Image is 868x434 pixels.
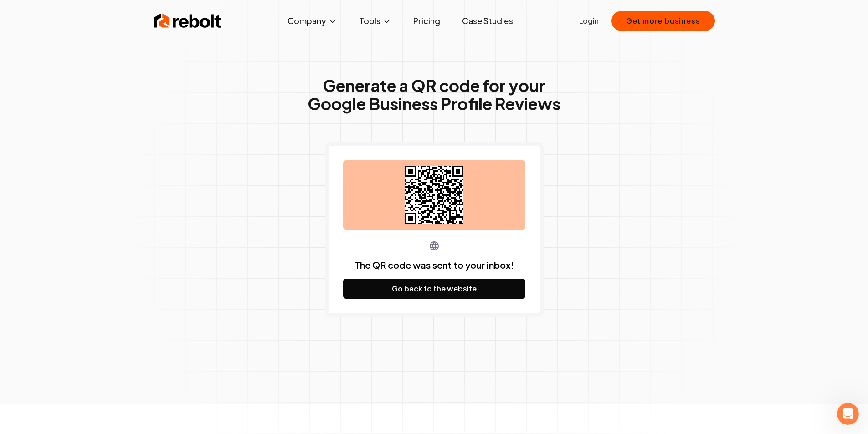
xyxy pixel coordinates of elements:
[308,77,560,113] h1: Generate a QR code for your Google Business Profile Reviews
[354,259,514,271] p: The QR code was sent to your inbox!
[579,15,599,26] a: Login
[280,12,344,30] button: Company
[429,240,440,251] img: Globe
[837,403,859,425] iframe: Intercom live chat
[352,12,399,30] button: Tools
[406,12,447,30] a: Pricing
[343,279,525,299] button: Go back to the website
[611,11,715,31] button: Get more business
[154,12,222,30] img: Rebolt Logo
[455,12,520,30] a: Case Studies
